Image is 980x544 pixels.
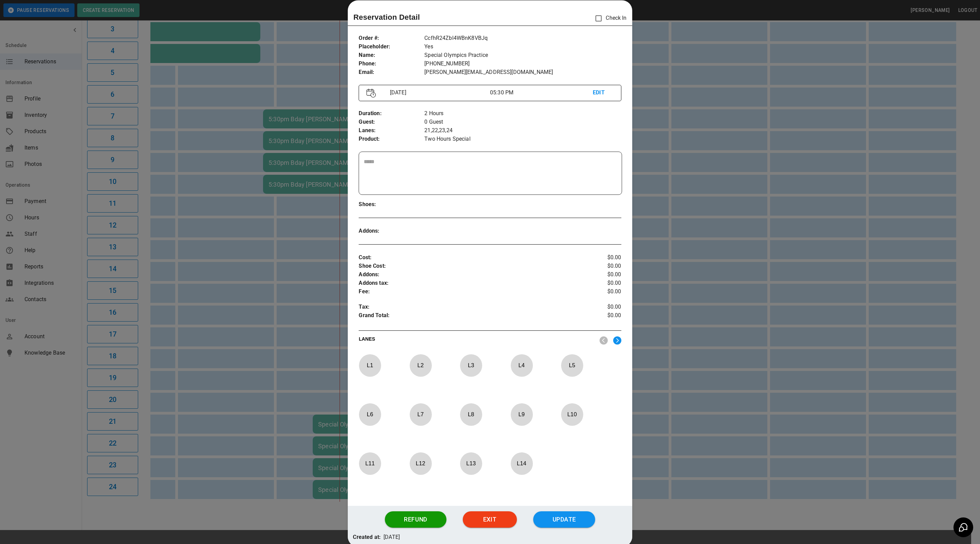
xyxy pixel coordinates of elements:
[561,406,583,422] p: L 10
[424,60,621,68] p: [PHONE_NUMBER]
[359,287,577,296] p: Fee :
[424,43,621,51] p: Yes
[510,357,533,373] p: L 4
[359,51,424,60] p: Name :
[460,357,482,373] p: L 3
[387,89,490,97] p: [DATE]
[359,455,381,471] p: L 11
[359,227,424,235] p: Addons :
[359,336,594,345] p: LANES
[577,270,621,279] p: $0.00
[359,109,424,118] p: Duration :
[510,406,533,422] p: L 9
[577,303,621,311] p: $0.00
[460,406,482,422] p: L 8
[424,118,621,126] p: 0 Guest
[600,336,608,345] img: nav_left.svg
[577,311,621,322] p: $0.00
[577,279,621,287] p: $0.00
[577,262,621,270] p: $0.00
[577,253,621,262] p: $0.00
[510,455,533,471] p: L 14
[409,357,432,373] p: L 2
[409,455,432,471] p: L 12
[424,68,621,77] p: [PERSON_NAME][EMAIL_ADDRESS][DOMAIN_NAME]
[383,533,400,542] p: [DATE]
[460,455,482,471] p: L 13
[353,533,381,542] p: Created at:
[385,511,446,528] button: Refund
[359,43,424,51] p: Placeholder :
[353,12,420,23] p: Reservation Detail
[359,311,577,322] p: Grand Total :
[359,303,577,311] p: Tax :
[359,270,577,279] p: Addons :
[424,51,621,60] p: Special Olympics Practice
[359,68,424,77] p: Email :
[533,511,595,528] button: Update
[359,60,424,68] p: Phone :
[424,126,621,135] p: 21,22,23,24
[366,89,376,98] img: Vector
[359,279,577,287] p: Addons tax :
[409,406,432,422] p: L 7
[359,406,381,422] p: L 6
[424,135,621,143] p: Two Hours Special
[424,34,621,43] p: CcfhR24Zbl4WBnK8VBJq
[591,11,626,26] p: Check In
[359,135,424,143] p: Product :
[359,357,381,373] p: L 1
[359,34,424,43] p: Order # :
[561,357,583,373] p: L 5
[359,253,577,262] p: Cost :
[424,109,621,118] p: 2 Hours
[359,126,424,135] p: Lanes :
[463,511,517,528] button: Exit
[577,287,621,296] p: $0.00
[359,262,577,270] p: Shoe Cost :
[613,336,621,345] img: right.svg
[359,118,424,126] p: Guest :
[593,89,613,97] p: EDIT
[490,89,593,97] p: 05:30 PM
[359,200,424,209] p: Shoes :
